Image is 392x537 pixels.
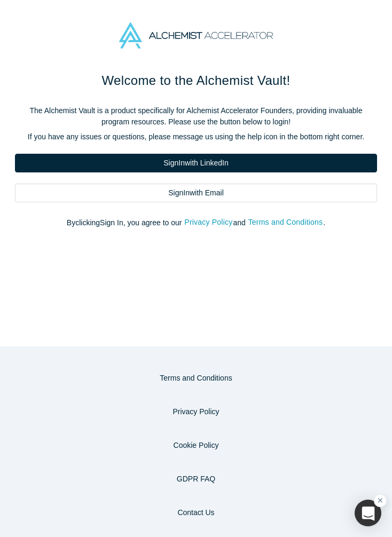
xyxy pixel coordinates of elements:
[15,184,377,202] a: SignInwith Email
[15,71,377,90] h1: Welcome to the Alchemist Vault!
[161,402,230,421] button: Privacy Policy
[15,105,377,128] p: The Alchemist Vault is a product specifically for Alchemist Accelerator Founders, providing inval...
[248,216,324,228] button: Terms and Conditions
[166,470,226,488] a: GDPR FAQ
[184,216,233,228] button: Privacy Policy
[15,217,377,228] p: By clicking Sign In , you agree to our and .
[119,22,273,49] img: Alchemist Accelerator Logo
[15,131,377,143] p: If you have any issues or questions, please message us using the help icon in the bottom right co...
[15,154,377,172] a: SignInwith LinkedIn
[148,369,243,388] button: Terms and Conditions
[166,503,225,522] button: Contact Us
[162,436,230,455] button: Cookie Policy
